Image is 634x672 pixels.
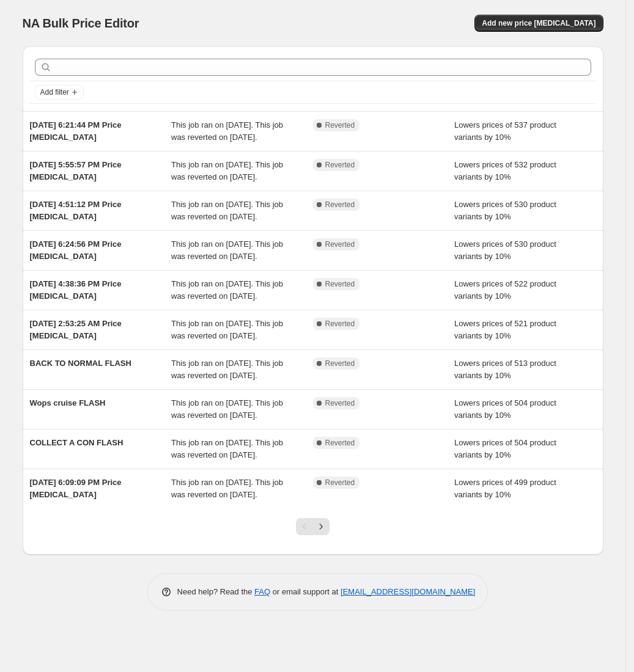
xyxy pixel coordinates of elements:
[454,200,556,221] span: Lowers prices of 530 product variants by 10%
[454,438,556,459] span: Lowers prices of 504 product variants by 10%
[254,587,270,596] a: FAQ
[30,160,122,181] span: [DATE] 5:55:57 PM Price [MEDICAL_DATA]
[30,239,122,261] span: [DATE] 6:24:56 PM Price [MEDICAL_DATA]
[474,15,603,32] button: Add new price [MEDICAL_DATA]
[454,478,556,499] span: Lowers prices of 499 product variants by 10%
[454,398,556,420] span: Lowers prices of 504 product variants by 10%
[171,478,283,499] span: This job ran on [DATE]. This job was reverted on [DATE].
[312,518,330,535] button: Next
[30,319,122,340] span: [DATE] 2:53:25 AM Price [MEDICAL_DATA]
[30,359,131,368] span: BACK TO NORMAL FLASH
[171,160,283,181] span: This job ran on [DATE]. This job was reverted on [DATE].
[454,239,556,261] span: Lowers prices of 530 product variants by 10%
[171,239,283,261] span: This job ran on [DATE]. This job was reverted on [DATE].
[296,518,330,535] nav: Pagination
[454,279,556,301] span: Lowers prices of 522 product variants by 10%
[454,319,556,340] span: Lowers prices of 521 product variants by 10%
[325,120,355,130] span: Reverted
[454,120,556,142] span: Lowers prices of 537 product variants by 10%
[325,279,355,289] span: Reverted
[454,359,556,380] span: Lowers prices of 513 product variants by 10%
[325,239,355,249] span: Reverted
[30,200,122,221] span: [DATE] 4:51:12 PM Price [MEDICAL_DATA]
[270,587,341,596] span: or email support at
[171,120,283,142] span: This job ran on [DATE]. This job was reverted on [DATE].
[454,160,556,181] span: Lowers prices of 532 product variants by 10%
[482,18,595,28] span: Add new price [MEDICAL_DATA]
[325,438,355,448] span: Reverted
[325,160,355,170] span: Reverted
[30,438,123,447] span: COLLECT A CON FLASH
[171,398,283,420] span: This job ran on [DATE]. This job was reverted on [DATE].
[171,438,283,459] span: This job ran on [DATE]. This job was reverted on [DATE].
[325,359,355,368] span: Reverted
[171,279,283,301] span: This job ran on [DATE]. This job was reverted on [DATE].
[171,319,283,340] span: This job ran on [DATE]. This job was reverted on [DATE].
[177,587,255,596] span: Need help? Read the
[325,398,355,408] span: Reverted
[341,587,475,596] a: [EMAIL_ADDRESS][DOMAIN_NAME]
[325,200,355,210] span: Reverted
[325,319,355,329] span: Reverted
[35,85,84,100] button: Add filter
[30,478,122,499] span: [DATE] 6:09:09 PM Price [MEDICAL_DATA]
[325,478,355,488] span: Reverted
[30,120,122,142] span: [DATE] 6:21:44 PM Price [MEDICAL_DATA]
[23,16,139,30] span: NA Bulk Price Editor
[30,279,122,301] span: [DATE] 4:38:36 PM Price [MEDICAL_DATA]
[171,200,283,221] span: This job ran on [DATE]. This job was reverted on [DATE].
[171,359,283,380] span: This job ran on [DATE]. This job was reverted on [DATE].
[30,398,106,407] span: Wops cruise FLASH
[40,87,69,97] span: Add filter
